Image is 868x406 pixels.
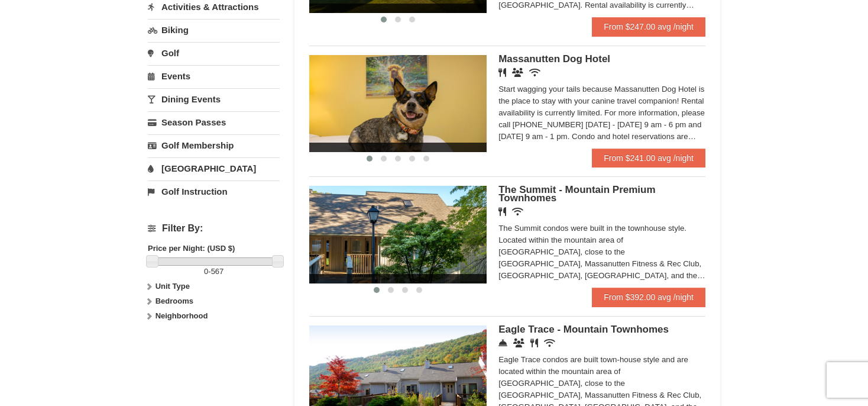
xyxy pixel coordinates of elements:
a: Events [148,65,280,87]
span: 567 [211,267,224,276]
strong: Unit Type [156,282,190,291]
i: Wireless Internet (free) [512,207,523,216]
i: Banquet Facilities [512,68,523,77]
h4: Filter By: [148,223,280,234]
a: From $247.00 avg /night [592,17,705,36]
a: Golf Membership [148,134,280,156]
a: From $392.00 avg /night [592,288,705,307]
i: Concierge Desk [498,339,507,347]
label: - [148,266,280,278]
a: Golf [148,42,280,64]
a: Dining Events [148,88,280,110]
a: Golf Instruction [148,181,280,202]
span: 0 [204,267,208,276]
i: Restaurant [498,207,506,216]
strong: Bedrooms [156,297,193,305]
a: Season Passes [148,111,280,133]
a: [GEOGRAPHIC_DATA] [148,157,280,179]
div: Start wagging your tails because Massanutten Dog Hotel is the place to stay with your canine trav... [498,83,705,143]
a: From $241.00 avg /night [592,149,705,167]
i: Restaurant [530,339,538,347]
div: The Summit condos were built in the townhouse style. Located within the mountain area of [GEOGRAP... [498,223,705,282]
a: Biking [148,19,280,41]
i: Wireless Internet (free) [529,68,540,77]
strong: Price per Night: (USD $) [148,244,235,253]
span: Eagle Trace - Mountain Townhomes [498,324,669,335]
strong: Neighborhood [156,311,208,320]
i: Restaurant [498,68,506,77]
span: Massanutten Dog Hotel [498,53,610,65]
span: The Summit - Mountain Premium Townhomes [498,184,655,204]
i: Conference Facilities [513,339,524,347]
i: Wireless Internet (free) [544,339,555,347]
